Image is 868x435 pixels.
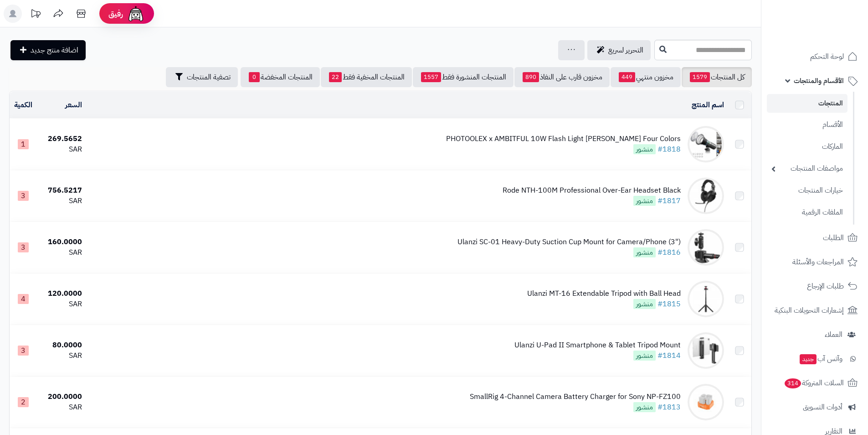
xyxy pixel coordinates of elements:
[633,144,656,154] span: منشور
[608,45,643,56] span: التحرير لسريع
[41,144,82,155] div: SAR
[18,294,29,304] span: 4
[18,139,29,149] span: 1
[692,100,724,110] a: اسم المنتج
[18,242,29,252] span: 3
[767,396,863,418] a: أدوات التسويق
[633,402,656,412] span: منشور
[657,195,681,206] a: #1817
[523,72,539,82] span: 890
[767,115,847,135] a: الأقسام
[688,384,724,420] img: SmallRig 4-Channel Camera Battery Charger for Sony NP-FZ100
[767,159,847,178] a: مواصفات المنتجات
[657,247,681,258] a: #1816
[633,196,656,206] span: منشور
[825,328,842,341] span: العملاء
[108,8,123,19] span: رفيق
[329,72,342,82] span: 22
[688,126,724,162] img: PHOTOOLEX x AMBITFUL 10W Flash Light Photography Spotlight Four Colors
[767,372,863,394] a: السلات المتروكة314
[682,67,752,87] a: كل المنتجات1579
[688,332,724,369] img: Ulanzi U-Pad II Smartphone & Tablet Tripod Mount
[18,346,29,356] span: 3
[767,94,847,113] a: المنتجات
[633,351,656,361] span: منشور
[41,340,82,351] div: 80.0000
[470,392,681,402] div: SmallRig 4-Channel Camera Battery Charger for Sony NP-FZ100
[18,191,29,201] span: 3
[767,324,863,346] a: العملاء
[41,196,82,206] div: SAR
[187,72,231,83] span: تصفية المنتجات
[688,281,724,317] img: Ulanzi MT-16 Extendable Tripod with Ball Head
[767,251,863,273] a: المراجعات والأسئلة
[823,231,844,244] span: الطلبات
[657,299,681,309] a: #1815
[241,67,320,87] a: المنتجات المخفضة0
[41,351,82,361] div: SAR
[41,288,82,299] div: 120.0000
[657,144,681,155] a: #1818
[792,256,844,268] span: المراجعات والأسئلة
[10,40,86,60] a: اضافة منتج جديد
[421,72,441,82] span: 1557
[799,352,842,365] span: وآتس آب
[688,229,724,266] img: Ulanzi SC-01 Heavy-Duty Suction Cup Mount for Camera/Phone (3")
[784,377,844,389] span: السلات المتروكة
[619,72,635,82] span: 449
[767,46,863,68] a: لوحة التحكم
[794,74,844,87] span: الأقسام والمنتجات
[767,299,863,321] a: إشعارات التحويلات البنكية
[127,5,145,23] img: ai-face.png
[18,397,29,407] span: 2
[806,24,859,43] img: logo-2.png
[503,185,681,196] div: Rode NTH-100M Professional Over-Ear Headset Black
[611,67,681,87] a: مخزون منتهي449
[31,45,78,56] span: اضافة منتج جديد
[514,67,610,87] a: مخزون قارب على النفاذ890
[767,181,847,200] a: خيارات المنتجات
[65,100,82,110] a: السعر
[657,402,681,413] a: #1813
[767,203,847,222] a: الملفات الرقمية
[767,227,863,249] a: الطلبات
[527,288,681,299] div: Ulanzi MT-16 Extendable Tripod with Ball Head
[24,5,47,25] a: تحديثات المنصة
[688,178,724,214] img: Rode NTH-100M Professional Over-Ear Headset Black
[803,401,842,414] span: أدوات التسويق
[767,275,863,297] a: طلبات الإرجاع
[41,185,82,196] div: 756.5217
[41,299,82,309] div: SAR
[249,72,260,82] span: 0
[321,67,412,87] a: المنتجات المخفية فقط22
[514,340,681,351] div: Ulanzi U-Pad II Smartphone & Tablet Tripod Mount
[413,67,514,87] a: المنتجات المنشورة فقط1557
[657,350,681,361] a: #1814
[807,280,844,293] span: طلبات الإرجاع
[41,134,82,144] div: 269.5652
[690,72,710,82] span: 1579
[41,237,82,247] div: 160.0000
[800,354,817,364] span: جديد
[633,299,656,309] span: منشور
[41,392,82,402] div: 200.0000
[775,304,844,317] span: إشعارات التحويلات البنكية
[767,137,847,157] a: الماركات
[767,348,863,370] a: وآتس آبجديد
[41,402,82,413] div: SAR
[166,67,238,87] button: تصفية المنتجات
[446,134,681,144] div: PHOTOOLEX x AMBITFUL 10W Flash Light [PERSON_NAME] Four Colors
[14,100,32,110] a: الكمية
[810,50,844,63] span: لوحة التحكم
[457,237,681,247] div: Ulanzi SC-01 Heavy-Duty Suction Cup Mount for Camera/Phone (3")
[41,247,82,258] div: SAR
[633,247,656,257] span: منشور
[785,378,801,388] span: 314
[587,40,651,60] a: التحرير لسريع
